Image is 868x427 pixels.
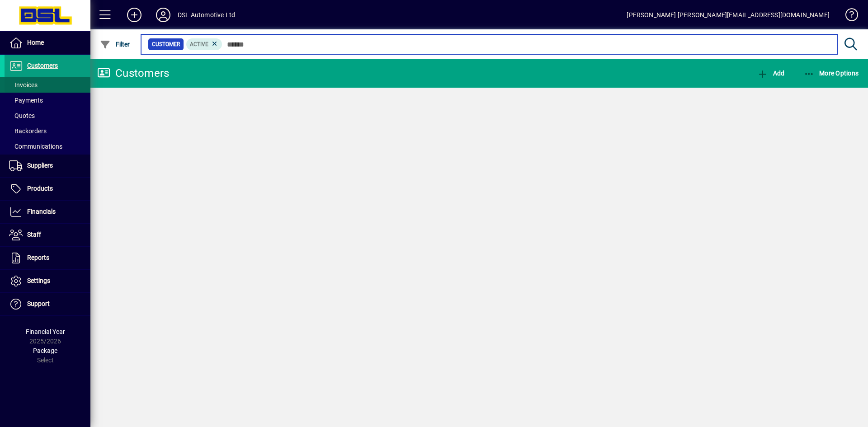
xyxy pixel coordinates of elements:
[27,162,53,169] span: Suppliers
[802,65,861,81] button: More Options
[27,231,41,238] span: Staff
[33,347,57,354] span: Package
[9,127,47,135] span: Backorders
[27,277,50,284] span: Settings
[27,300,50,307] span: Support
[839,2,857,31] a: Knowledge Base
[178,8,235,22] div: DSL Automotive Ltd
[5,155,90,177] a: Suppliers
[190,41,208,47] span: Active
[5,178,90,200] a: Products
[27,254,49,261] span: Reports
[100,41,130,48] span: Filter
[120,7,149,23] button: Add
[5,270,90,292] a: Settings
[9,97,43,104] span: Payments
[5,123,90,139] a: Backorders
[27,39,44,46] span: Home
[627,8,830,22] div: [PERSON_NAME] [PERSON_NAME][EMAIL_ADDRESS][DOMAIN_NAME]
[5,247,90,269] a: Reports
[757,70,784,77] span: Add
[5,32,90,54] a: Home
[5,93,90,108] a: Payments
[98,36,132,52] button: Filter
[5,224,90,246] a: Staff
[5,108,90,123] a: Quotes
[97,66,169,80] div: Customers
[27,185,53,192] span: Products
[149,7,178,23] button: Profile
[26,328,65,335] span: Financial Year
[5,139,90,154] a: Communications
[755,65,787,81] button: Add
[804,70,859,77] span: More Options
[186,38,222,50] mat-chip: Activation Status: Active
[9,143,62,150] span: Communications
[27,62,58,69] span: Customers
[5,293,90,315] a: Support
[27,208,56,215] span: Financials
[5,77,90,93] a: Invoices
[9,112,35,119] span: Quotes
[9,81,38,89] span: Invoices
[152,40,180,49] span: Customer
[5,201,90,223] a: Financials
